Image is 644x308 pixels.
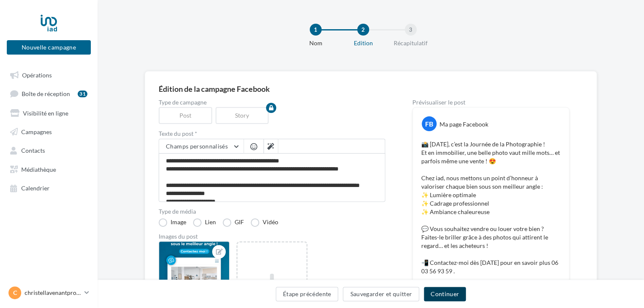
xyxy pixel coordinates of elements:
div: 2 [357,24,369,36]
div: 1 [310,24,322,36]
span: Médiathèque [21,165,56,173]
label: Image [159,218,186,227]
div: Images du post [159,234,385,239]
button: Champs personnalisés [159,139,244,154]
a: c christellavenantproimmo [7,285,91,301]
label: GIF [223,218,244,227]
a: Contacts [5,142,92,157]
span: Visibilité en ligne [23,109,68,116]
a: Opérations [5,67,92,82]
p: christellavenantproimmo [25,289,81,297]
span: Contacts [21,147,45,154]
div: Ma page Facebook [440,120,488,129]
span: Boîte de réception [22,90,70,97]
div: 31 [78,91,87,97]
label: Vidéo [251,218,278,227]
div: FB [422,116,437,131]
div: 3 [405,24,417,36]
a: Campagnes [5,124,92,139]
label: Type de média [159,209,385,214]
p: 📸 [DATE], c’est la Journée de la Photographie ! Et en immobilier, une belle photo vaut mille mots... [421,140,560,275]
label: Type de campagne [159,99,385,105]
a: Boîte de réception31 [5,85,92,101]
button: Nouvelle campagne [7,40,91,55]
a: Calendrier [5,180,92,195]
a: Visibilité en ligne [5,105,92,120]
a: Médiathèque [5,161,92,176]
span: Campagnes [21,128,52,135]
div: Récapitulatif [384,39,438,47]
div: Prévisualiser le post [412,99,569,105]
span: Calendrier [21,184,50,192]
label: Lien [193,218,216,227]
div: Édition de la campagne Facebook [159,85,583,93]
div: Nom [288,39,343,47]
button: Étape précédente [276,287,339,301]
span: Champs personnalisés [166,143,228,150]
button: Sauvegarder et quitter [343,287,419,301]
span: Opérations [22,71,52,78]
div: Edition [336,39,390,47]
label: Texte du post * [159,131,385,137]
button: Continuer [424,287,466,301]
span: c [13,289,17,297]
